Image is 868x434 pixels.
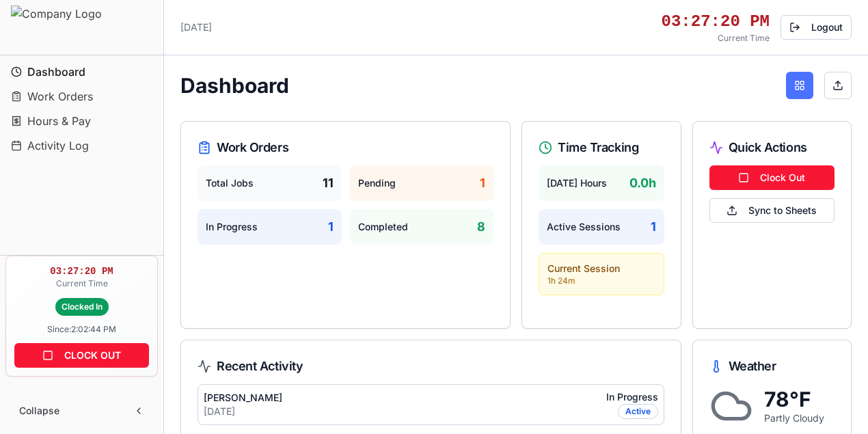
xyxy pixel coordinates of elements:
[547,275,655,286] div: 1h 24m
[11,398,152,423] button: Collapse
[180,21,212,34] p: [DATE]
[651,217,656,236] span: 1
[781,15,852,40] button: Logout
[198,138,493,157] div: Work Orders
[606,390,658,404] div: In Progress
[709,165,835,190] button: Clock Out
[547,220,621,234] span: Active Sessions
[27,113,91,129] span: Hours & Pay
[11,5,102,49] img: Company Logo
[709,357,835,376] div: Weather
[547,176,607,190] span: [DATE] Hours
[358,220,408,234] span: Completed
[206,176,254,190] span: Total Jobs
[824,72,852,99] button: Sync to Sheets
[206,220,258,234] span: In Progress
[547,262,655,275] div: Current Session
[480,174,485,193] span: 1
[764,411,824,425] div: Partly cloudy
[14,265,149,278] div: 03:27:20 PM
[204,391,282,405] div: [PERSON_NAME]
[27,137,89,154] span: Activity Log
[709,138,835,157] div: Quick Actions
[14,343,149,368] button: CLOCK OUT
[662,33,770,44] p: Current Time
[180,73,289,98] h1: Dashboard
[14,278,149,289] div: Current Time
[629,174,656,193] span: 0.0 h
[5,85,158,107] button: Work Orders
[358,176,396,190] span: Pending
[709,198,835,223] button: Sync to Sheets
[27,64,85,80] span: Dashboard
[27,88,93,105] span: Work Orders
[618,404,658,419] div: Active
[5,135,158,157] button: Activity Log
[539,138,664,157] div: Time Tracking
[198,357,664,376] div: Recent Activity
[204,405,282,418] div: [DATE]
[477,217,485,236] span: 8
[55,298,109,316] div: Clocked In
[5,110,158,132] button: Hours & Pay
[323,174,334,193] span: 11
[328,217,334,236] span: 1
[19,404,59,418] span: Collapse
[764,387,824,411] div: 78°F
[748,204,817,217] span: Sync to Sheets
[14,324,149,335] div: Since: 2:02:44 PM
[662,11,770,33] div: 03:27:20 PM
[786,72,813,99] button: Configure Widget Order
[5,61,158,83] button: Dashboard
